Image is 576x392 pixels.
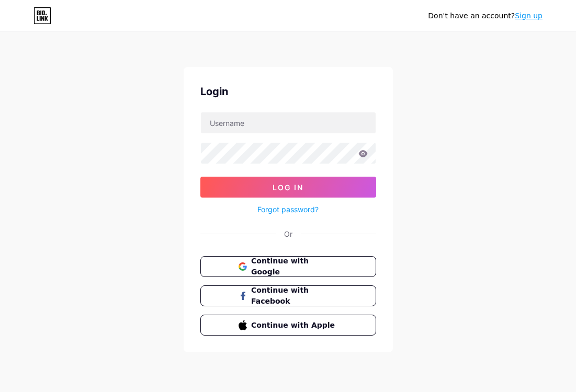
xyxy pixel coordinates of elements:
span: Continue with Google [251,256,337,278]
button: Log In [200,177,376,198]
div: Login [200,84,376,99]
span: Continue with Apple [251,320,337,331]
a: Forgot password? [257,204,319,215]
input: Username [201,112,376,133]
button: Continue with Facebook [200,285,376,306]
button: Continue with Apple [200,315,376,336]
button: Continue with Google [200,256,376,277]
div: Don't have an account? [428,10,543,21]
div: Or [284,228,292,239]
a: Sign up [515,11,543,20]
span: Log In [273,183,303,192]
span: Continue with Facebook [251,285,337,307]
